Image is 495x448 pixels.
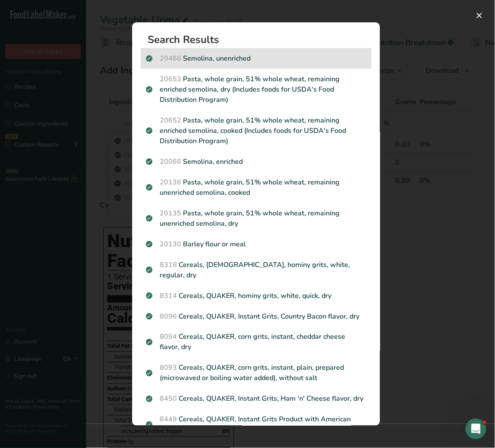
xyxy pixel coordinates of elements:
span: 20653 [160,74,181,84]
span: 20136 [160,178,181,187]
span: 8094 [160,332,177,342]
p: Pasta, whole grain, 51% whole wheat, remaining enriched semolina, dry (Includes foods for USDA's ... [146,74,366,105]
p: Cereals, QUAKER, Instant Grits, Country Bacon flavor, dry [146,311,366,322]
span: 8449 [160,415,177,424]
iframe: Intercom live chat [466,419,486,439]
p: Pasta, whole grain, 51% whole wheat, remaining unenriched semolina, dry [146,208,366,229]
p: Cereals, [DEMOGRAPHIC_DATA], hominy grits, white, regular, dry [146,260,366,280]
span: 8093 [160,363,177,373]
span: 8316 [160,260,177,270]
span: 20130 [160,239,181,249]
p: Pasta, whole grain, 51% whole wheat, remaining enriched semolina, cooked (Includes foods for USDA... [146,115,366,146]
p: Cereals, QUAKER, Instant Grits Product with American Cheese Flavor, dry [146,414,366,435]
p: Cereals, QUAKER, corn grits, instant, plain, prepared (microwaved or boiling water added), withou... [146,363,366,384]
p: Pasta, whole grain, 51% whole wheat, remaining unenriched semolina, cooked [146,177,366,198]
p: Cereals, QUAKER, Instant Grits, Ham 'n' Cheese flavor, dry [146,394,366,404]
h1: Search Results [148,34,371,45]
span: 20135 [160,209,181,218]
span: 8096 [160,312,177,321]
span: 20466 [160,54,181,63]
span: 20652 [160,116,181,125]
p: Semolina, unenriched [146,53,366,64]
p: Semolina, enriched [146,156,366,167]
span: 8450 [160,394,177,404]
p: Cereals, QUAKER, hominy grits, white, quick, dry [146,291,366,301]
p: Barley flour or meal [146,239,366,249]
span: 8314 [160,291,177,301]
span: 20066 [160,157,181,166]
p: Cereals, QUAKER, corn grits, instant, cheddar cheese flavor, dry [146,332,366,353]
